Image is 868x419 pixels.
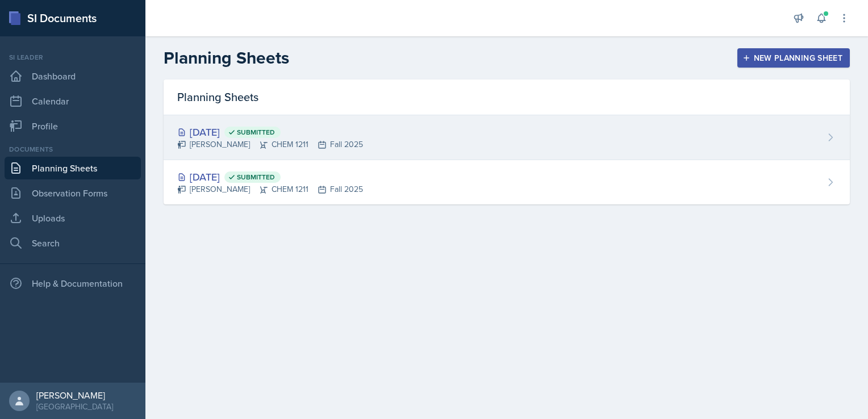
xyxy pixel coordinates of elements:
[5,90,141,112] a: Calendar
[164,115,850,160] a: [DATE] Submitted [PERSON_NAME]CHEM 1211Fall 2025
[177,124,363,140] div: [DATE]
[36,401,113,412] div: [GEOGRAPHIC_DATA]
[36,389,113,401] div: [PERSON_NAME]
[5,52,141,62] div: Si leader
[5,182,141,204] a: Observation Forms
[164,160,850,204] a: [DATE] Submitted [PERSON_NAME]CHEM 1211Fall 2025
[164,48,289,68] h2: Planning Sheets
[5,272,141,295] div: Help & Documentation
[5,144,141,154] div: Documents
[177,183,363,195] div: [PERSON_NAME] CHEM 1211 Fall 2025
[745,53,842,62] div: New Planning Sheet
[237,173,275,182] span: Submitted
[5,157,141,179] a: Planning Sheets
[177,139,363,150] div: [PERSON_NAME] CHEM 1211 Fall 2025
[177,169,363,185] div: [DATE]
[5,207,141,229] a: Uploads
[5,232,141,254] a: Search
[164,79,850,115] div: Planning Sheets
[237,128,275,137] span: Submitted
[737,48,850,68] button: New Planning Sheet
[5,65,141,87] a: Dashboard
[5,115,141,137] a: Profile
